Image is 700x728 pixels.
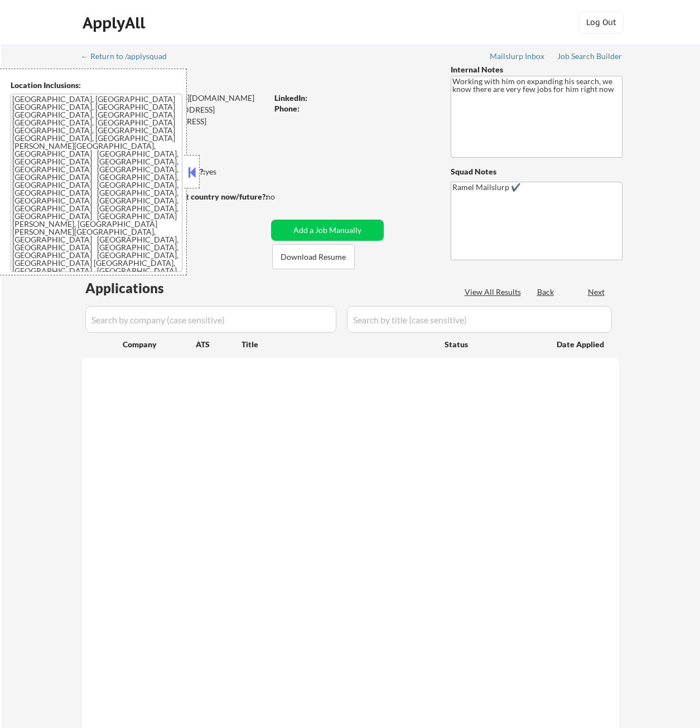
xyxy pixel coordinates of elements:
a: Job Search Builder [557,52,622,63]
div: Squad Notes [451,166,622,177]
div: Status [445,334,540,354]
strong: LinkedIn: [274,93,307,103]
div: no [266,191,298,202]
div: Location Inclusions: [11,80,182,91]
div: Mailslurp Inbox [490,52,545,60]
div: Job Search Builder [557,52,622,60]
div: Company [123,339,196,350]
button: Download Resume [272,244,355,269]
input: Search by company (case sensitive) [85,306,336,333]
div: Internal Notes [451,64,622,75]
div: Back [537,287,555,298]
div: Date Applied [557,339,606,350]
div: ApplyAll [83,13,148,32]
div: Next [588,287,606,298]
div: ATS [196,339,242,350]
div: View All Results [465,287,524,298]
button: Log Out [579,11,624,33]
div: Applications [85,282,196,295]
a: Mailslurp Inbox [490,52,545,63]
a: ← Return to /applysquad [81,52,177,63]
div: ← Return to /applysquad [81,52,177,60]
button: Add a Job Manually [271,220,384,241]
strong: Phone: [274,104,300,113]
div: Title [242,339,434,350]
input: Search by title (case sensitive) [347,306,612,333]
